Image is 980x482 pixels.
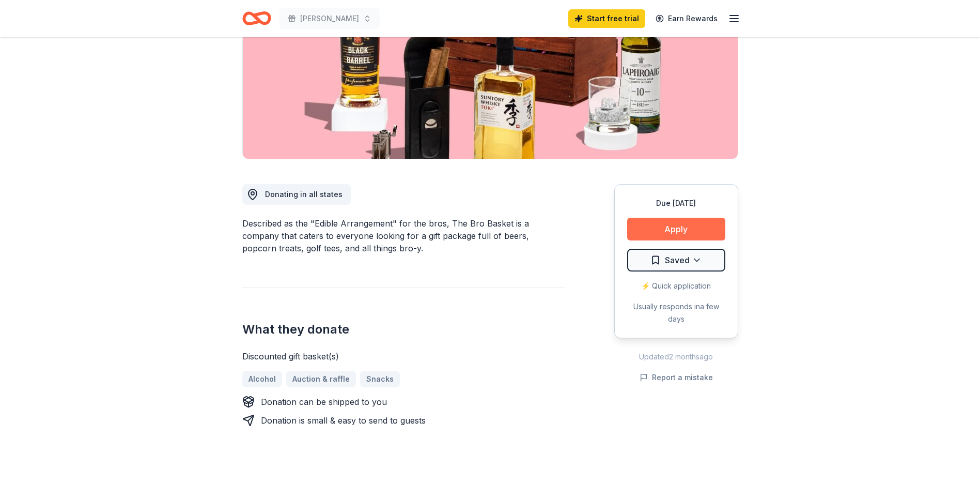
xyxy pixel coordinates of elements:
[242,321,565,338] h2: What they donate
[279,8,380,29] button: [PERSON_NAME]
[627,300,725,325] div: Usually responds in a few days
[665,253,690,267] span: Saved
[360,371,400,387] a: Snacks
[627,249,725,272] button: Saved
[286,371,356,387] a: Auction & raffle
[627,218,725,240] button: Apply
[242,217,565,254] div: Described as the "Edible Arrangement" for the bros, The Bro Basket is a company that caters to ev...
[614,351,738,363] div: Updated 2 months ago
[627,280,725,292] div: ⚡️ Quick application
[242,371,282,387] a: Alcohol
[640,371,713,384] button: Report a mistake
[261,396,387,408] div: Donation can be shipped to you
[242,6,271,31] a: Home
[627,197,725,209] div: Due [DATE]
[568,9,645,28] a: Start free trial
[649,9,724,28] a: Earn Rewards
[265,190,343,199] span: Donating in all states
[261,414,426,427] div: Donation is small & easy to send to guests
[242,350,565,363] div: Discounted gift basket(s)
[300,12,359,25] span: [PERSON_NAME]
